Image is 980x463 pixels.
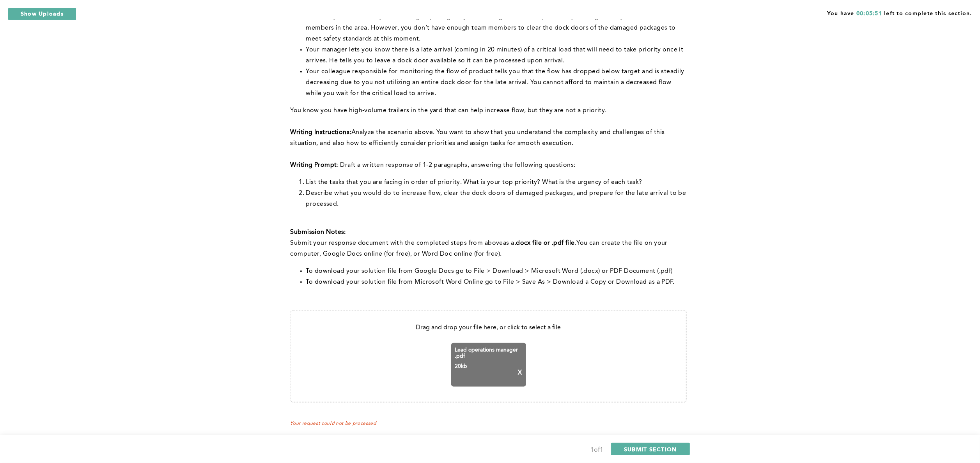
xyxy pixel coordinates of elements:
[590,445,603,456] div: 1 of 1
[306,69,686,97] span: Your colleague responsible for monitoring the flow of product tells you that the flow has dropped...
[575,240,576,246] span: .
[8,8,76,20] button: Show Uploads
[291,229,346,235] strong: Submission Notes:
[291,238,687,260] p: with the completed steps from above You can create the file on your computer, Google Docs online ...
[291,108,607,114] span: You know you have high-volume trailers in the yard that can help increase flow, but they are not ...
[856,11,882,16] span: 00:05:51
[827,8,972,18] span: You have left to complete this section.
[306,277,687,288] li: To download your solution file from Microsoft Word Online go to File > Save As > Download a Copy ...
[624,445,677,453] span: SUBMIT SECTION
[518,369,522,376] p: X
[306,47,686,64] span: Your manager lets you know there is a late arrival (coming in 20 minutes) of a critical load that...
[306,179,642,186] span: List the tasks that you are facing in order of priority. What is your top priority? What is the u...
[455,363,468,383] span: 20 kb
[611,443,690,455] button: SUBMIT SECTION
[291,162,337,168] strong: Writing Prompt
[291,240,390,246] span: Submit your response document
[306,190,688,207] span: Describe what you would do to increase flow, clear the dock doors of damaged packages, and prepar...
[291,129,667,147] span: Analyze the scenario above. You want to show that you understand the complexity and challenges of...
[291,421,376,426] span: Your request could not be processed
[306,14,686,42] span: The safety team notifies you of damaged packages by the loading dock doors, potentially causing a...
[306,266,687,277] li: To download your solution file from Google Docs go to File > Download > Microsoft Word (.docx) or...
[455,347,522,359] span: Lead operations manager .pdf
[514,240,575,246] strong: .docx file or .pdf file
[337,162,576,168] span: : Draft a written response of 1-2 paragraphs, answering the following questions:
[291,129,351,136] strong: Writing Instructions:
[503,240,514,246] span: as a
